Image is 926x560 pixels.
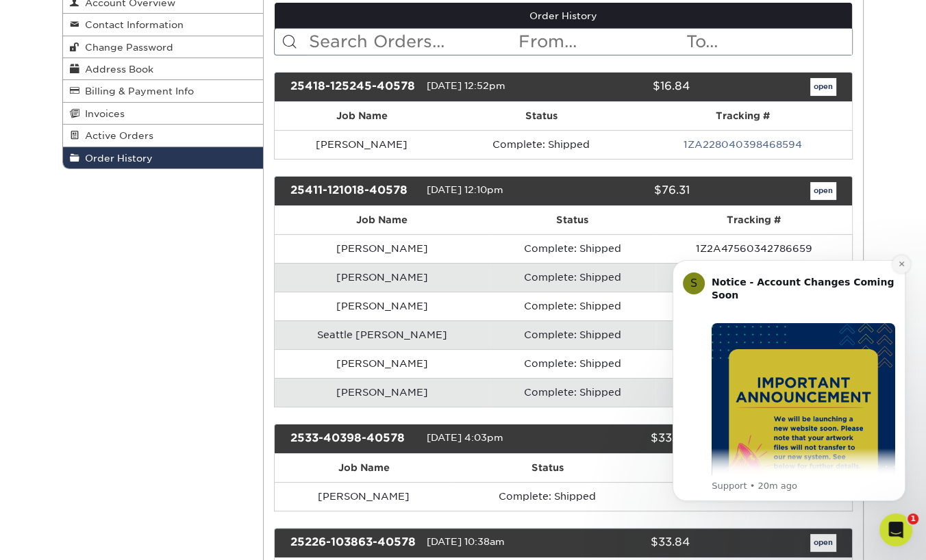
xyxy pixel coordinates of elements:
[642,454,852,482] th: Tracking #
[490,292,655,320] td: Complete: Shipped
[427,184,503,195] span: [DATE] 12:10pm
[79,86,194,97] span: Billing & Payment Info
[553,78,699,96] div: $16.84
[275,234,490,263] td: [PERSON_NAME]
[79,153,153,164] span: Order History
[79,130,153,141] span: Active Orders
[275,292,490,320] td: [PERSON_NAME]
[453,482,642,511] td: Complete: Shipped
[427,80,505,91] span: [DATE] 12:52pm
[655,206,852,234] th: Tracking #
[63,147,263,168] a: Order History
[275,482,453,511] td: [PERSON_NAME]
[275,102,449,130] th: Job Name
[63,125,263,147] a: Active Orders
[275,130,449,159] td: [PERSON_NAME]
[490,349,655,378] td: Complete: Shipped
[275,206,490,234] th: Job Name
[553,182,699,200] div: $76.31
[490,378,655,407] td: Complete: Shipped
[449,102,633,130] th: Status
[63,36,263,58] a: Change Password
[275,3,853,29] a: Order History
[63,14,263,36] a: Contact Information
[908,513,918,524] span: 1
[652,240,926,523] iframe: Intercom notifications message
[810,182,836,200] a: open
[63,58,263,80] a: Address Book
[684,139,802,150] a: 1ZA228040398468594
[280,534,427,552] div: 25226-103863-40578
[79,42,173,53] span: Change Password
[427,536,505,547] span: [DATE] 10:38am
[633,102,852,130] th: Tracking #
[490,320,655,349] td: Complete: Shipped
[79,19,184,30] span: Contact Information
[280,78,427,96] div: 25418-125245-40578
[275,263,490,292] td: [PERSON_NAME]
[275,349,490,378] td: [PERSON_NAME]
[879,513,912,546] iframe: Intercom live chat
[553,534,699,552] div: $33.84
[280,182,427,200] div: 25411-121018-40578
[3,518,116,555] iframe: Google Customer Reviews
[79,108,125,119] span: Invoices
[490,234,655,263] td: Complete: Shipped
[810,78,836,96] a: open
[63,80,263,102] a: Billing & Payment Info
[79,64,153,75] span: Address Book
[275,454,453,482] th: Job Name
[449,130,633,159] td: Complete: Shipped
[685,29,852,55] input: To...
[490,206,655,234] th: Status
[810,534,836,552] a: open
[642,482,852,511] td: 1Z2A61010393812958
[453,454,642,482] th: Status
[308,29,518,55] input: Search Orders...
[490,263,655,292] td: Complete: Shipped
[63,103,263,125] a: Invoices
[275,320,490,349] td: Seattle [PERSON_NAME]
[517,29,684,55] input: From...
[655,234,852,263] td: 1Z2A47560342786659
[280,430,427,448] div: 2533-40398-40578
[427,432,503,443] span: [DATE] 4:03pm
[553,430,699,448] div: $33.84
[275,378,490,407] td: [PERSON_NAME]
